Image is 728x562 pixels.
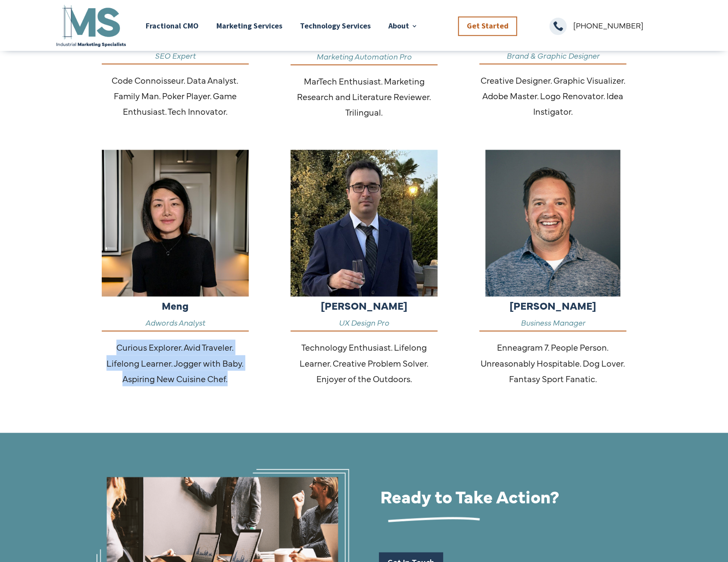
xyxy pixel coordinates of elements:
p: Enneagram 7. People Person. Unreasonably Hospitable. Dog Lover. Fantasy Sport Fanatic. [479,339,626,386]
span:  [550,18,567,35]
p: Curious Explorer. Avid Traveler. Lifelong Learner. Jogger with Baby. Aspiring New Cuisine Chef. [102,339,249,386]
p: UX Design Pro [291,315,437,330]
img: Sean [485,150,620,296]
p: Business Manager [479,315,626,330]
p: Creative Designer. Graphic Visualizer. Adobe Master. Logo Renovator. Idea Instigator. [479,72,626,119]
img: Meng [102,150,249,297]
h6: [PERSON_NAME] [291,300,437,315]
p: Marketing Automation Pro [291,49,437,64]
p: Code Connoisseur. Data Analyst. Family Man. Poker Player. Game Enthusiast. Tech Innovator. [102,72,249,119]
p: Adwords Analyst [102,315,249,330]
a: Fractional CMO [146,3,199,48]
p: Technology Enthusiast. Lifelong Learner. Creative Problem Solver. Enjoyer of the Outdoors. [291,339,437,386]
a: Technology Services [300,3,371,48]
p: MarTech Enthusiast. Marketing Research and Literature Reviewer. Trilingual. [291,73,437,120]
a: Get Started [458,16,517,36]
h6: Meng [102,300,249,315]
h6: [PERSON_NAME] [479,300,626,315]
p: [PHONE_NUMBER] [573,18,673,33]
img: Underline white [379,509,483,531]
a: Marketing Services [216,3,282,48]
a: About [388,3,418,48]
p: SEO Expert [102,48,249,63]
img: Mike [291,150,437,297]
h2: Ready to Take Action? [380,487,607,509]
p: Brand & Graphic Designer [479,48,626,63]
